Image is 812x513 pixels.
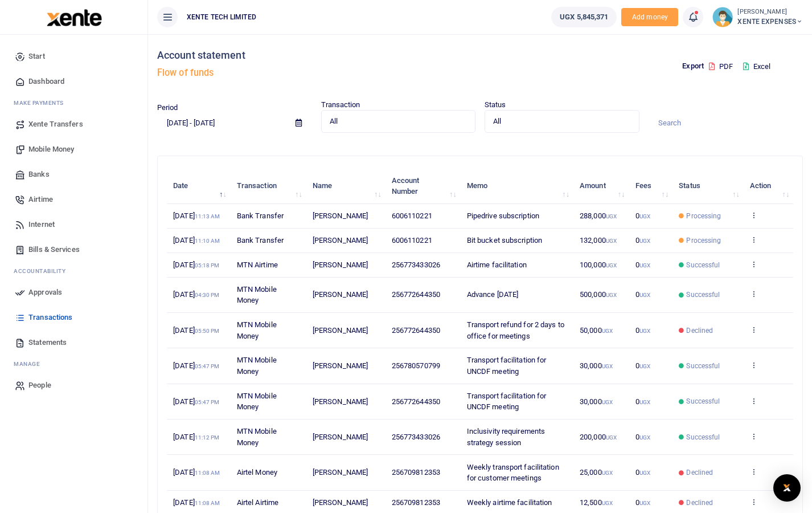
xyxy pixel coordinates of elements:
[237,260,278,269] span: MTN Airtime
[606,213,617,219] small: UGX
[639,328,650,334] small: UGX
[602,363,613,369] small: UGX
[9,69,138,94] a: Dashboard
[19,100,64,106] span: ake Payments
[639,434,650,441] small: UGX
[237,356,277,376] span: MTN Mobile Money
[321,99,360,111] label: Transaction
[237,285,277,305] span: MTN Mobile Money
[173,260,219,269] span: [DATE]
[635,260,650,269] span: 0
[485,99,506,111] label: Status
[580,326,613,335] span: 50,000
[580,433,617,441] span: 200,000
[639,363,650,369] small: UGX
[195,292,220,298] small: 04:30 PM
[22,268,65,274] span: countability
[9,137,138,162] a: Mobile Money
[306,169,386,204] th: Name: activate to sort column ascending
[733,57,780,76] button: Excel
[392,433,440,441] span: 256773433026
[392,468,440,477] span: 256709812353
[173,397,219,406] span: [DATE]
[313,236,368,245] span: [PERSON_NAME]
[672,169,743,204] th: Status: activate to sort column ascending
[467,320,564,340] span: Transport refund for 2 days to office for meetings
[629,169,672,204] th: Fees: activate to sort column ascending
[313,326,368,335] span: [PERSON_NAME]
[47,9,102,26] img: logo-large
[28,51,45,62] span: Start
[621,8,678,27] span: Add money
[686,235,721,246] span: Processing
[737,7,803,17] small: [PERSON_NAME]
[28,194,53,205] span: Airtime
[467,463,559,483] span: Weekly transport facilitation for customer meetings
[635,211,650,220] span: 0
[195,500,220,506] small: 11:08 AM
[46,13,102,21] a: logo-small logo-large logo-large
[467,356,547,376] span: Transport facilitation for UNCDF meeting
[313,397,368,406] span: [PERSON_NAME]
[231,169,306,204] th: Transaction: activate to sort column ascending
[9,330,138,355] a: Statements
[9,262,138,280] li: Ac
[606,292,617,298] small: UGX
[602,500,613,506] small: UGX
[635,397,650,406] span: 0
[602,399,613,405] small: UGX
[580,361,613,370] span: 30,000
[639,262,650,268] small: UGX
[467,427,545,447] span: Inclusivity requirements strategy session
[173,498,220,507] span: [DATE]
[392,326,440,335] span: 256772644350
[157,49,475,62] h4: Account statement
[467,290,518,299] span: Advance [DATE]
[621,8,678,27] li: Toup your wallet
[686,498,713,508] span: Declined
[461,169,573,204] th: Memo: activate to sort column ascending
[639,470,650,476] small: UGX
[573,169,629,204] th: Amount: activate to sort column ascending
[744,169,793,204] th: Action: activate to sort column ascending
[392,211,432,220] span: 6006110221
[9,305,138,330] a: Transactions
[686,260,720,270] span: Successful
[237,392,277,412] span: MTN Mobile Money
[173,326,219,335] span: [DATE]
[9,94,138,112] li: M
[686,432,720,442] span: Successful
[173,361,219,370] span: [DATE]
[551,7,617,27] a: UGX 5,845,371
[580,397,613,406] span: 30,000
[580,498,613,507] span: 12,500
[560,11,608,23] span: UGX 5,845,371
[639,213,650,219] small: UGX
[686,290,720,300] span: Successful
[313,361,368,370] span: [PERSON_NAME]
[682,60,704,72] p: Export
[639,238,650,244] small: UGX
[173,236,220,245] span: [DATE]
[313,433,368,441] span: [PERSON_NAME]
[392,397,440,406] span: 256772644350
[9,112,138,137] a: Xente Transfers
[330,116,460,127] span: All
[606,238,617,244] small: UGX
[167,169,231,204] th: Date: activate to sort column descending
[9,355,138,373] li: M
[712,7,733,27] img: profile-user
[635,433,650,441] span: 0
[639,500,650,506] small: UGX
[686,211,721,221] span: Processing
[195,213,220,219] small: 11:13 AM
[195,470,220,476] small: 11:08 AM
[547,7,621,27] li: Wallet ballance
[28,119,83,130] span: Xente Transfers
[237,468,277,477] span: Airtel Money
[28,219,55,230] span: Internet
[392,361,440,370] span: 256780570799
[635,498,650,507] span: 0
[237,320,277,340] span: MTN Mobile Money
[195,238,220,244] small: 11:10 AM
